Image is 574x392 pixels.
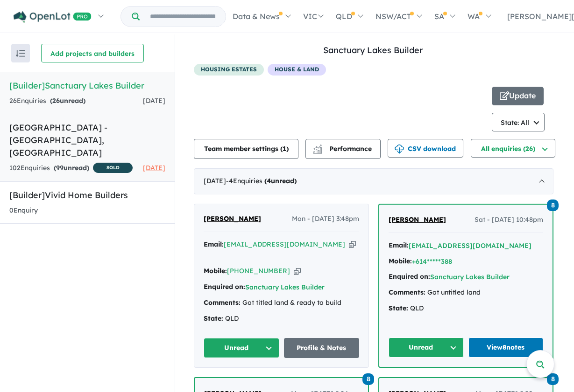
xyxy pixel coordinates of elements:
[194,64,264,76] span: housing estates
[204,314,223,323] strong: State:
[41,44,144,62] button: Add projects and builders
[204,313,359,324] div: QLD
[204,282,245,291] strong: Enquired on:
[471,139,555,158] button: All enquiries (26)
[389,303,543,314] div: QLD
[226,177,297,185] span: - 4 Enquir ies
[245,282,325,292] button: Sanctuary Lakes Builder
[389,272,430,281] strong: Enquired on:
[14,11,92,23] img: Openlot PRO Logo White
[389,257,412,265] strong: Mobile:
[430,272,510,282] button: Sanctuary Lakes Builder
[9,79,165,92] h5: [Builder] Sanctuary Lakes Builder
[204,297,359,309] div: Got titled land & ready to build
[314,144,372,153] span: Performance
[389,215,446,224] span: [PERSON_NAME]
[9,163,133,174] div: 102 Enquir ies
[245,283,325,291] a: Sanctuary Lakes Builder
[492,87,544,105] button: Update
[54,164,89,172] strong: ( unread)
[389,288,425,296] strong: Comments:
[204,214,261,223] span: [PERSON_NAME]
[409,241,531,251] button: [EMAIL_ADDRESS][DOMAIN_NAME]
[9,96,85,107] div: 26 Enquir ies
[395,144,404,154] img: download icon
[362,372,374,385] a: 8
[204,267,227,275] strong: Mobile:
[204,213,261,225] a: [PERSON_NAME]
[224,240,345,248] a: [EMAIL_ADDRESS][DOMAIN_NAME]
[143,96,165,105] span: [DATE]
[362,373,374,385] span: 8
[56,164,64,172] span: 99
[93,163,133,173] span: SOLD
[204,338,279,358] button: Unread
[204,298,241,307] strong: Comments:
[349,240,356,249] button: Copy
[547,372,559,385] a: 8
[547,199,559,211] a: 8
[389,241,409,249] strong: Email:
[468,337,544,358] a: View8notes
[268,64,326,76] span: House & Land
[547,373,559,385] span: 8
[194,139,298,159] button: Team member settings (1)
[284,338,360,358] a: Profile & Notes
[294,266,301,276] button: Copy
[323,45,423,55] a: Sanctuary Lakes Builder
[389,337,464,358] button: Unread
[264,177,297,185] strong: ( unread)
[267,177,271,185] span: 4
[292,213,359,225] span: Mon - [DATE] 3:48pm
[283,144,286,153] span: 1
[204,240,224,248] strong: Email:
[313,144,322,150] img: line-chart.svg
[194,168,553,194] div: [DATE]
[475,214,543,226] span: Sat - [DATE] 10:48pm
[9,121,165,159] h5: [GEOGRAPHIC_DATA] - [GEOGRAPHIC_DATA] , [GEOGRAPHIC_DATA]
[227,267,290,275] a: [PHONE_NUMBER]
[547,199,559,211] span: 8
[9,189,165,201] h5: [Builder] Vivid Home Builders
[430,273,510,281] a: Sanctuary Lakes Builder
[50,96,85,105] strong: ( unread)
[388,139,463,158] button: CSV download
[389,287,543,298] div: Got untitled land
[305,139,381,159] button: Performance
[313,147,322,153] img: bar-chart.svg
[143,164,165,172] span: [DATE]
[142,7,224,27] input: Try estate name, suburb, builder or developer
[16,50,25,57] img: sort.svg
[389,304,408,312] strong: State:
[9,205,38,216] div: 0 Enquir y
[492,113,545,131] button: State: All
[389,214,446,226] a: [PERSON_NAME]
[52,96,60,105] span: 26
